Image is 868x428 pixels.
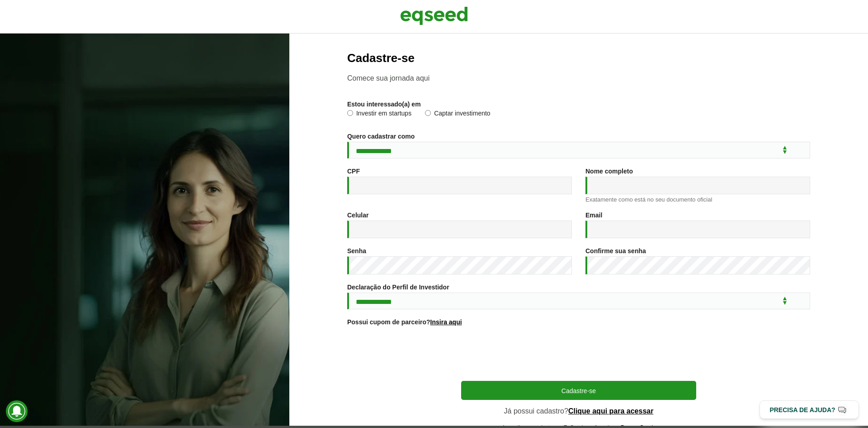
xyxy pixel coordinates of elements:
iframe: reCAPTCHA [510,337,647,372]
a: Clique aqui para acessar [568,408,654,415]
img: EqSeed Logo [400,5,468,27]
button: Cadastre-se [461,381,696,400]
label: Declaração do Perfil de Investidor [347,284,449,290]
label: Quero cadastrar como [347,133,415,139]
input: Investir em startups [347,110,353,116]
label: CPF [347,168,360,174]
label: Investir em startups [347,110,411,119]
a: Insira aqui [430,319,462,325]
input: Captar investimento [425,110,431,116]
label: Nome completo [585,168,633,174]
label: Senha [347,248,366,254]
label: Captar investimento [425,110,491,119]
div: Exatamente como está no seu documento oficial [585,197,810,202]
p: Já possui cadastro? [461,407,696,415]
label: Email [585,212,602,218]
label: Celular [347,212,368,218]
p: Comece sua jornada aqui [347,74,810,82]
label: Confirme sua senha [585,248,646,254]
label: Possui cupom de parceiro? [347,319,462,325]
h2: Cadastre-se [347,52,810,65]
label: Estou interessado(a) em [347,101,421,107]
